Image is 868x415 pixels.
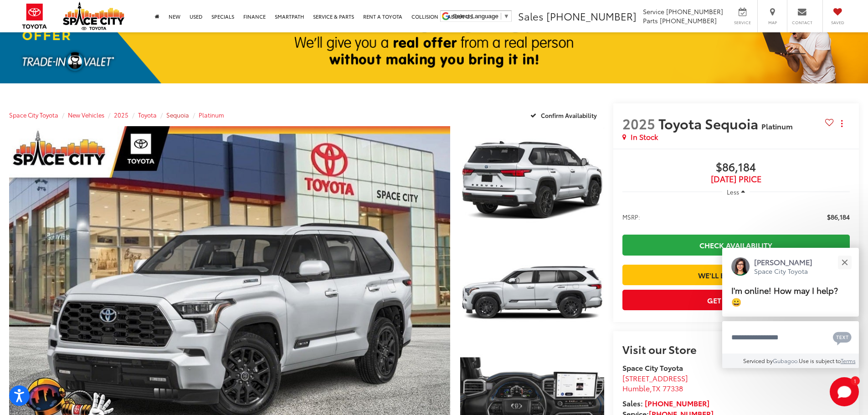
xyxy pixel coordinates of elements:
span: 2025 [622,113,655,133]
button: Chat with SMS [830,327,854,348]
span: Service [732,20,753,26]
a: 2025 [114,111,128,119]
span: Sales: [622,398,643,408]
span: $86,184 [622,161,850,174]
span: Use is subject to [799,357,841,364]
a: Terms [841,357,856,364]
span: Saved [827,20,847,26]
a: [STREET_ADDRESS] Humble,TX 77338 [622,373,688,394]
span: Map [762,20,782,26]
strong: Space City Toyota [622,362,683,373]
span: [PHONE_NUMBER] [546,9,637,23]
textarea: Type your message [722,321,859,354]
div: Close[PERSON_NAME]Space City ToyotaI'm online! How may I help? 😀Type your messageChat with SMSSen... [722,248,859,368]
a: Space City Toyota [9,111,58,119]
span: Platinum [761,121,793,131]
span: Humble [622,383,650,393]
a: Check Availability [622,235,850,255]
h2: Visit our Store [622,343,850,355]
span: Sales [518,9,544,23]
button: Close [835,252,854,272]
span: Less [727,188,739,196]
button: Toggle Chat Window [830,377,859,406]
p: Space City Toyota [754,267,812,276]
span: Confirm Availability [541,111,597,119]
span: ​ [501,13,501,20]
a: Toyota [138,111,157,119]
span: [DATE] Price [622,174,850,184]
span: [PHONE_NUMBER] [660,16,717,25]
button: Get Price Now [622,290,850,310]
span: [PHONE_NUMBER] [666,7,723,16]
button: Confirm Availability [525,107,604,123]
span: Service [643,7,664,16]
span: I'm online! How may I help? 😀 [731,284,838,307]
svg: Start Chat [830,377,859,406]
span: dropdown dots [841,120,842,127]
a: Platinum [199,111,224,119]
a: Gubagoo. [773,357,799,364]
span: 1 [854,379,856,383]
span: Parts [643,16,658,25]
span: Serviced by [743,357,773,364]
span: , [622,383,683,393]
span: Select Language [453,13,498,20]
img: Space City Toyota [63,2,124,30]
a: Select Language​ [453,13,509,20]
span: Contact [792,20,812,26]
svg: Text [833,331,852,345]
img: 2025 Toyota Sequoia Platinum [458,238,605,348]
span: [STREET_ADDRESS] [622,373,688,383]
a: Expand Photo 2 [460,239,604,347]
span: $86,184 [827,212,850,221]
span: ▼ [503,13,509,20]
span: 77338 [663,383,683,393]
a: Sequoia [166,111,189,119]
button: Less [722,184,750,200]
p: [PERSON_NAME] [754,257,812,267]
button: Actions [834,116,850,132]
a: [PHONE_NUMBER] [645,398,709,408]
span: In Stock [631,132,658,142]
span: MSRP: [622,212,640,221]
a: Expand Photo 1 [460,126,604,234]
a: We'll Buy Your Car [622,265,850,285]
span: TX [652,383,661,393]
a: New Vehicles [68,111,104,119]
span: Toyota Sequoia [658,113,761,133]
img: 2025 Toyota Sequoia Platinum [458,125,605,236]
